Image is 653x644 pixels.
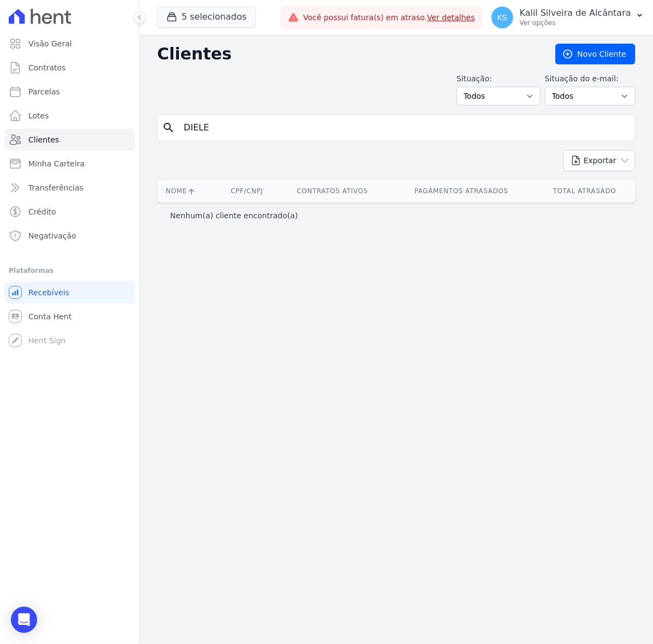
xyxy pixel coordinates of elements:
[28,86,60,97] span: Parcelas
[389,180,534,202] th: Pagamentos Atrasados
[4,225,135,247] a: Negativação
[520,19,631,27] p: Ver opções
[170,210,298,221] p: Nenhum(a) cliente encontrado(a)
[9,264,130,277] div: Plataformas
[498,14,507,21] span: KS
[28,38,72,49] span: Visão Geral
[534,180,636,202] th: Total Atrasado
[564,150,636,171] button: Exportar
[28,62,65,73] span: Contratos
[4,306,135,327] a: Conta Hent
[427,13,475,22] a: Ver detalhes
[483,2,653,33] button: KS Kalil Silveira de Alcântara Ver opções
[457,73,541,85] label: Situação:
[4,57,135,79] a: Contratos
[4,33,135,55] a: Visão Geral
[28,287,69,298] span: Recebíveis
[555,44,636,64] a: Novo Cliente
[28,110,49,121] span: Lotes
[4,81,135,103] a: Parcelas
[28,206,56,217] span: Crédito
[28,158,85,169] span: Minha Carteira
[28,182,83,193] span: Transferências
[4,129,135,151] a: Clientes
[162,121,175,134] i: search
[157,7,256,27] button: 5 selecionados
[4,282,135,303] a: Recebíveis
[4,105,135,127] a: Lotes
[177,117,631,139] input: Buscar por nome, CPF ou e-mail
[545,73,636,85] label: Situação do e-mail:
[28,134,59,145] span: Clientes
[157,180,218,202] th: Nome
[520,8,631,19] p: Kalil Silveira de Alcântara
[28,311,71,322] span: Conta Hent
[28,230,76,241] span: Negativação
[218,180,276,202] th: CPF/CNPJ
[4,177,135,199] a: Transferências
[4,201,135,223] a: Crédito
[157,44,538,64] h2: Clientes
[11,607,37,633] div: Open Intercom Messenger
[303,12,475,23] span: Você possui fatura(s) em atraso.
[4,153,135,175] a: Minha Carteira
[276,180,389,202] th: Contratos Ativos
